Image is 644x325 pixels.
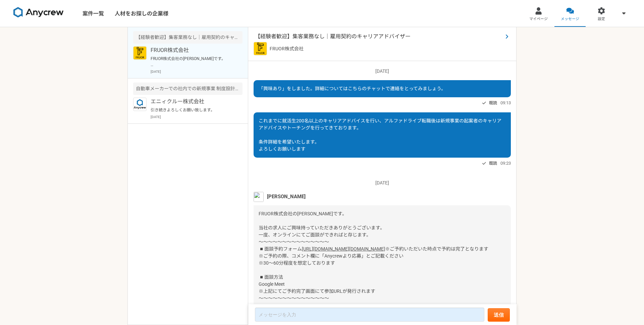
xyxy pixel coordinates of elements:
[151,114,243,119] p: [DATE]
[13,7,64,18] img: 8DqYSo04kwAAAAASUVORK5CYII=
[489,99,497,107] span: 既読
[151,98,233,106] p: エニィクルー株式会社
[151,107,233,113] p: 引き続きよろしくお願い致します。
[500,160,511,166] span: 09:23
[488,308,510,322] button: 送信
[254,68,511,75] p: [DATE]
[259,118,501,152] span: これまでに就活生200名以上のキャリアアドバイスを行い、アルファドライブ転職後は新規事業の起案者のキャリアアドバイスやトーチングを行ってきております。 条件詳細を希望いたします。 よろしくお願いします
[598,16,605,22] span: 設定
[133,46,147,60] img: FRUOR%E3%83%AD%E3%82%B3%E3%82%99.png
[151,46,233,54] p: FRUOR株式会社
[561,16,579,22] span: メッセージ
[254,192,264,202] img: unnamed.jpg
[255,33,503,41] span: 【経験者歓迎】集客業務なし｜雇用契約のキャリアアドバイザー
[151,56,233,68] p: FRUOR株式会社の[PERSON_NAME]です。 当社の求人にご興味持っていただきありがとうございます。 一度、オンラインにてご面談ができればと存じます。 〜〜〜〜〜〜〜〜〜〜〜〜〜〜〜 ◾...
[259,211,385,252] span: FRUOR株式会社の[PERSON_NAME]です。 当社の求人にご興味持っていただきありがとうございます。 一度、オンラインにてご面談ができればと存じます。 〜〜〜〜〜〜〜〜〜〜〜〜〜〜〜 ◾...
[151,69,243,74] p: [DATE]
[133,98,147,111] img: logo_text_blue_01.png
[254,42,267,55] img: FRUOR%E3%83%AD%E3%82%B3%E3%82%99.png
[254,179,511,186] p: [DATE]
[529,16,548,22] span: マイページ
[489,159,497,167] span: 既読
[133,31,243,44] div: 【経験者歓迎】集客業務なし｜雇用契約のキャリアアドバイザー
[500,100,511,106] span: 09:13
[270,45,304,52] p: FRUOR株式会社
[133,83,243,95] div: 自動車メーカーでの社内での新規事業 制度設計・基盤づくり コンサルティング業務
[302,246,385,252] a: [URL][DOMAIN_NAME][DOMAIN_NAME]
[267,193,306,200] span: [PERSON_NAME]
[259,86,446,91] span: 「興味あり」をしました。詳細についてはこちらのチャットで連絡をとってみましょう。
